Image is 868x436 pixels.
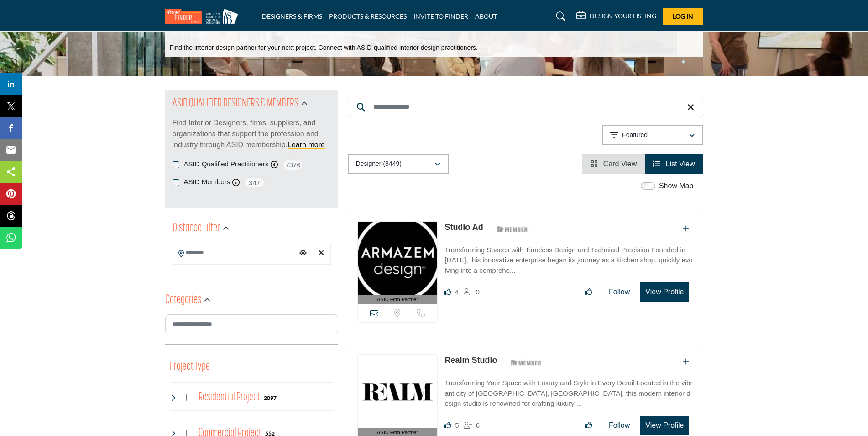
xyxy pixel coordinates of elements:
span: 7376 [282,159,303,170]
button: Follow [603,283,636,301]
input: ASID Qualified Practitioners checkbox [173,161,179,168]
label: ASID Members [184,177,230,187]
p: Transforming Spaces with Timeless Design and Technical Precision Founded in [DATE], this innovati... [444,245,693,276]
img: Realm Studio [358,355,438,428]
span: List View [666,160,695,168]
button: Designer (8449) [348,154,449,174]
p: Studio Ad [444,221,483,234]
p: Transforming Your Space with Luxury and Style in Every Detail Located in the vibrant city of [GEO... [444,378,693,409]
a: Add To List [683,225,689,233]
span: 6 [476,421,480,429]
a: INVITE TO FINDER [413,12,468,20]
a: Studio Ad [444,223,483,232]
div: Followers [464,420,480,431]
img: Studio Ad [358,222,438,295]
p: Featured [622,131,648,140]
b: 2097 [264,395,277,401]
p: Find Interior Designers, firms, suppliers, and organizations that support the profession and indu... [173,117,331,150]
i: Likes [444,422,451,429]
div: Clear search location [314,244,328,263]
span: 9 [476,288,480,296]
a: Realm Studio [444,356,497,365]
div: 2097 Results For Residential Project [264,393,277,402]
a: Add To List [683,358,689,366]
i: Likes [444,288,451,295]
h5: DESIGN YOUR LISTING [590,12,656,20]
span: 4 [455,288,459,296]
button: Featured [602,125,703,145]
input: ASID Members checkbox [173,179,179,186]
li: List View [645,154,703,174]
a: Transforming Your Space with Luxury and Style in Every Detail Located in the vibrant city of [GEO... [444,372,693,409]
button: View Profile [640,282,689,302]
button: Project Type [170,358,210,376]
button: Like listing [579,416,598,435]
label: Show Map [659,181,694,191]
button: Log In [663,8,703,25]
p: Designer (8449) [356,160,402,169]
h2: Distance Filter [173,220,220,237]
a: DESIGNERS & FIRMS [262,12,322,20]
h4: Residential Project: Types of projects range from simple residential renovations to highly comple... [199,389,260,405]
span: 347 [244,177,265,188]
a: View List [653,160,695,168]
label: ASID Qualified Practitioners [184,159,269,170]
button: Like listing [579,283,598,301]
li: Card View [582,154,645,174]
button: View Profile [640,416,689,435]
input: Select Residential Project checkbox [186,394,193,401]
div: Followers [464,287,480,298]
a: ABOUT [475,12,497,20]
a: Transforming Spaces with Timeless Design and Technical Precision Founded in [DATE], this innovati... [444,239,693,276]
p: Realm Studio [444,354,497,367]
span: Card View [603,160,637,168]
img: ASID Members Badge Icon [506,356,547,368]
span: ASID Firm Partner [377,296,418,303]
input: Search Category [165,314,338,334]
span: Log In [673,12,693,20]
button: Follow [603,416,636,435]
h2: Categories [165,292,201,308]
input: Search Keyword [348,96,703,118]
a: Learn more [288,141,325,149]
a: PRODUCTS & RESOURCES [329,12,407,20]
h2: ASID QUALIFIED DESIGNERS & MEMBERS [173,96,298,112]
p: Find the interior design partner for your next project. Connect with ASID-qualified interior desi... [170,43,478,53]
input: Search Location [173,244,296,262]
div: DESIGN YOUR LISTING [576,11,656,22]
a: View Card [591,160,637,168]
img: ASID Members Badge Icon [492,223,533,235]
a: Search [547,9,571,24]
span: 5 [455,421,459,429]
a: ASID Firm Partner [358,222,438,304]
img: Site Logo [165,9,243,24]
div: Choose your current location [296,244,310,263]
